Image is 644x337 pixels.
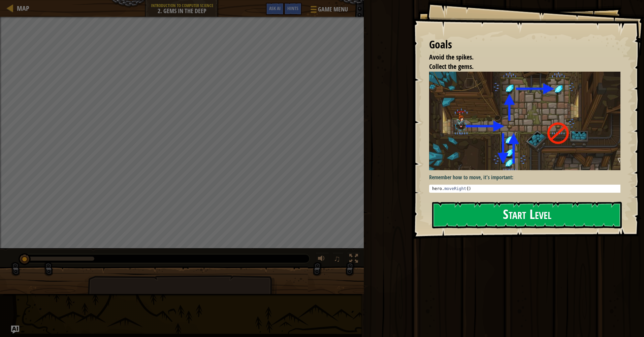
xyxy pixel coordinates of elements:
[11,326,19,334] button: Ask AI
[421,62,619,72] li: Collect the gems.
[332,253,344,266] button: ♫
[316,253,329,266] button: Adjust volume
[347,253,360,266] button: Toggle fullscreen
[305,3,352,18] button: Game Menu
[429,174,625,181] p: Remember how to move, it's important:
[269,5,281,11] span: Ask AI
[429,72,625,170] img: Gems in the deep
[429,52,474,62] span: Avoid the spikes.
[287,5,298,11] span: Hints
[429,62,474,71] span: Collect the gems.
[266,3,284,15] button: Ask AI
[334,254,341,264] span: ♫
[421,52,619,62] li: Avoid the spikes.
[318,5,348,14] span: Game Menu
[17,4,29,13] span: Map
[13,4,29,13] a: Map
[432,202,622,228] button: Start Level
[429,37,620,52] div: Goals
